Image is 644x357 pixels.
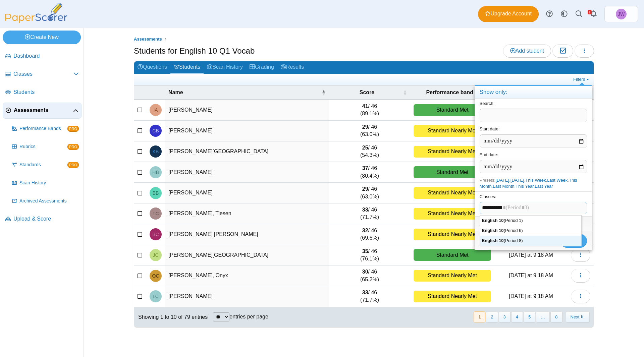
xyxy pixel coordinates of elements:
[414,229,491,240] div: Standard Nearly Met
[332,89,401,96] span: Score
[511,178,524,183] a: [DATE]
[165,286,329,307] td: [PERSON_NAME]
[362,145,368,151] b: 25
[170,61,204,74] a: Students
[153,108,158,112] span: Isabella Abdulrazak
[480,202,587,214] tags: ​
[134,45,255,57] h1: Students for English 10 Q1 Vocab
[480,236,581,246] div: (Period 8)
[13,70,73,78] span: Classes
[566,311,590,322] button: Next
[362,207,368,213] b: 33
[3,31,81,44] a: Create New
[495,178,509,183] a: [DATE]
[13,215,79,223] span: Upload & Score
[414,125,491,137] div: Standard Nearly Met
[510,48,544,54] span: Add student
[3,3,70,23] img: PaperScorer
[329,121,410,141] td: / 46 (63.0%)
[480,178,577,189] a: This Month
[19,125,67,132] span: Performance Bands
[13,52,79,60] span: Dashboard
[204,61,246,74] a: Scan History
[152,232,159,237] span: Brandon Campos Paz
[362,124,368,130] b: 29
[9,121,82,137] a: Performance Bands PRO
[478,6,539,22] a: Upgrade Account
[618,12,625,16] span: Joshua Williams
[3,84,82,101] a: Students
[13,88,79,96] span: Students
[3,211,82,227] a: Upload & Score
[165,183,329,203] td: [PERSON_NAME]
[362,290,368,295] b: 33
[473,311,590,322] nav: pagination
[165,245,329,266] td: [PERSON_NAME][GEOGRAPHIC_DATA]
[499,311,511,322] button: 3
[414,166,491,178] div: Standard Met
[19,180,79,186] span: Scan History
[414,291,491,302] div: Standard Nearly Met
[616,9,627,19] span: Joshua Williams
[525,178,546,183] a: This Week
[153,294,159,299] span: Landon Connelly
[165,100,329,121] td: [PERSON_NAME]
[475,191,592,216] div: Classes:
[482,238,504,243] strong: English 10
[165,141,329,162] td: [PERSON_NAME][GEOGRAPHIC_DATA]
[67,144,79,150] span: PRO
[152,274,159,278] span: Onyx Castillo
[414,187,491,199] div: Standard Nearly Met
[165,224,329,245] td: [PERSON_NAME] [PERSON_NAME]
[536,311,550,322] span: …
[362,248,368,254] b: 35
[168,89,320,96] span: Name
[9,175,82,191] a: Scan History
[134,37,162,42] span: Assessments
[329,203,410,224] td: / 46 (71.7%)
[480,178,577,189] span: Presets: , , , , , , ,
[329,265,410,286] td: / 46 (65.2%)
[486,311,498,322] button: 2
[153,211,159,216] span: Tiesen Calerich
[329,100,410,121] td: / 46 (89.1%)
[229,314,268,319] label: entries per page
[329,245,410,266] td: / 46 (76.1%)
[547,178,568,183] a: Last Week
[67,162,79,168] span: PRO
[246,61,277,74] a: Grading
[524,311,535,322] button: 5
[152,170,159,175] span: Hannah Brovelli
[165,121,329,141] td: [PERSON_NAME]
[572,76,592,83] a: Filters
[511,311,523,322] button: 4
[480,226,581,236] div: (Period 6)
[165,203,329,224] td: [PERSON_NAME], Tiesen
[503,44,551,58] a: Add student
[586,7,601,21] a: Alerts
[9,139,82,155] a: Rubrics PRO
[134,307,208,327] div: Showing 1 to 10 of 79 entries
[277,61,307,74] a: Results
[134,61,170,74] a: Questions
[329,183,410,203] td: / 46 (63.0%)
[329,162,410,183] td: / 46 (80.4%)
[3,103,82,119] a: Assessments
[604,6,638,22] a: Joshua Williams
[550,311,562,322] button: 8
[67,126,79,132] span: PRO
[509,252,553,258] time: Sep 19, 2025 at 9:18 AM
[329,286,410,307] td: / 46 (71.7%)
[152,128,159,133] span: Cole Baughn
[19,198,79,204] span: Archived Assessments
[362,186,368,192] b: 29
[509,293,553,299] time: Sep 19, 2025 at 9:18 AM
[19,162,67,168] span: Standards
[509,273,553,278] time: Sep 19, 2025 at 9:18 AM
[474,311,485,322] button: 1
[482,228,504,233] strong: English 10
[414,208,491,220] div: Standard Nearly Met
[3,18,70,24] a: PaperScorer
[153,149,159,154] span: Kannan Boyer
[403,89,407,96] span: Score : Activate to sort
